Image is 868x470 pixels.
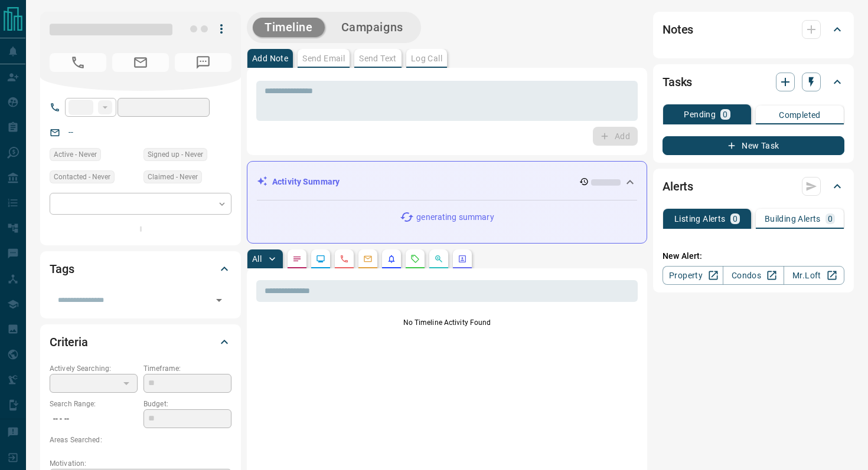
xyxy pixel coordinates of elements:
[329,18,415,37] button: Campaigns
[50,435,231,445] p: Areas Searched:
[684,110,716,119] p: Pending
[663,68,844,96] div: Tasks
[765,215,821,223] p: Building Alerts
[292,254,302,264] svg: Notes
[50,255,231,283] div: Tags
[723,266,784,285] a: Condos
[50,259,74,278] h2: Tags
[252,54,288,63] p: Add Note
[50,333,88,351] h2: Criteria
[50,328,231,356] div: Criteria
[316,254,325,264] svg: Lead Browsing Activity
[663,20,693,39] h2: Notes
[663,73,692,91] h2: Tasks
[434,254,443,264] svg: Opportunities
[779,111,821,119] p: Completed
[257,171,637,193] div: Activity Summary
[112,53,169,72] span: No Email
[143,399,231,409] p: Budget:
[50,363,138,374] p: Actively Searching:
[733,215,738,223] p: 0
[143,363,231,374] p: Timeframe:
[387,254,396,264] svg: Listing Alerts
[148,149,203,160] span: Signed up - Never
[663,250,844,262] p: New Alert:
[50,53,106,72] span: No Number
[50,399,138,409] p: Search Range:
[674,215,726,223] p: Listing Alerts
[175,53,231,72] span: No Number
[784,266,844,285] a: Mr.Loft
[252,255,262,263] p: All
[50,409,138,429] p: -- - --
[272,176,340,188] p: Activity Summary
[340,254,349,264] svg: Calls
[410,254,420,264] svg: Requests
[54,149,97,160] span: Active - Never
[256,317,638,328] p: No Timeline Activity Found
[663,15,844,44] div: Notes
[211,292,227,308] button: Open
[54,171,110,183] span: Contacted - Never
[253,18,325,37] button: Timeline
[68,127,73,137] a: --
[663,172,844,201] div: Alerts
[363,254,373,264] svg: Emails
[50,458,231,469] p: Motivation:
[723,110,727,119] p: 0
[663,136,844,155] button: New Task
[416,211,494,224] p: generating summary
[828,215,833,223] p: 0
[663,266,723,285] a: Property
[663,177,693,196] h2: Alerts
[148,171,198,183] span: Claimed - Never
[458,254,467,264] svg: Agent Actions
